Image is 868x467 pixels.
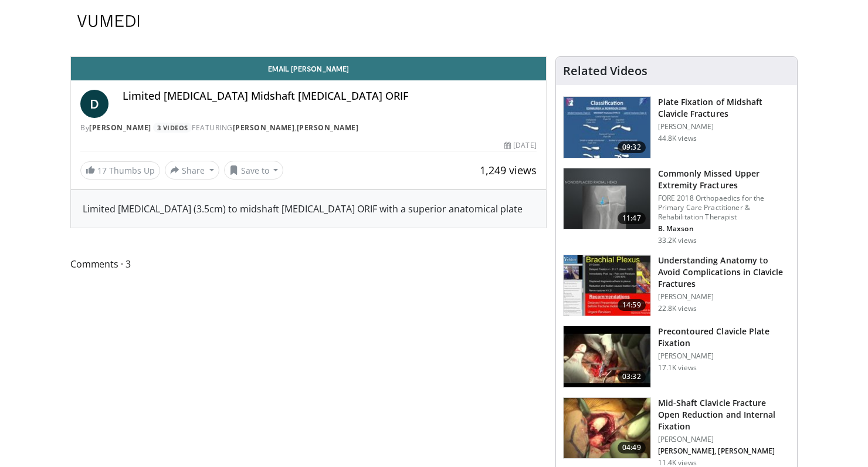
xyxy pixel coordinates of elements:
h3: Plate Fixation of Midshaft Clavicle Fractures [658,96,790,120]
a: [PERSON_NAME] [233,123,295,133]
p: 22.8K views [658,304,697,313]
span: 17 [97,165,107,176]
img: VuMedi Logo [77,15,140,27]
p: [PERSON_NAME] [658,122,790,131]
span: 04:49 [618,442,646,454]
p: Eric Baranek [658,446,790,456]
p: 17.1K views [658,363,697,373]
p: Benjamin Maxson [658,224,790,233]
p: FORE 2018 Orthopaedics for the Primary Care Practitioner & Rehabilitation Therapist [658,194,790,222]
a: 11:47 Commonly Missed Upper Extremity Fractures FORE 2018 Orthopaedics for the Primary Care Pract... [563,168,790,245]
p: [PERSON_NAME] [658,435,790,444]
h4: Related Videos [563,64,647,78]
img: Clavicle_Fx_ORIF_FINAL-H.264_for_You_Tube_SD_480x360__100006823_3.jpg.150x105_q85_crop-smart_upsc... [564,97,650,158]
img: DAC6PvgZ22mCeOyX4xMDoxOmdtO40mAx.150x105_q85_crop-smart_upscale.jpg [564,255,650,316]
a: 14:59 Understanding Anatomy to Avoid Complications in Clavicle Fractures [PERSON_NAME] 22.8K views [563,255,790,317]
span: 11:47 [618,212,646,224]
a: Email [PERSON_NAME] [71,57,546,80]
div: [DATE] [504,140,536,151]
span: 09:32 [618,141,646,153]
span: 03:32 [618,371,646,383]
p: 44.8K views [658,134,697,143]
span: 1,249 views [480,163,537,177]
h3: Understanding Anatomy to Avoid Complications in Clavicle Fractures [658,255,790,290]
a: 09:32 Plate Fixation of Midshaft Clavicle Fractures [PERSON_NAME] 44.8K views [563,96,790,158]
a: 03:32 Precontoured Clavicle Plate Fixation [PERSON_NAME] 17.1K views [563,326,790,388]
a: [PERSON_NAME] [89,123,151,133]
span: Comments 3 [70,256,547,272]
a: 17 Thumbs Up [80,161,160,180]
a: D [80,90,108,118]
p: 33.2K views [658,236,697,245]
button: Save to [224,161,284,180]
p: [PERSON_NAME] [658,292,790,302]
div: Limited [MEDICAL_DATA] (3.5cm) to midshaft [MEDICAL_DATA] ORIF with a superior anatomical plate [83,202,534,216]
p: [PERSON_NAME] [658,351,790,361]
img: b2c65235-e098-4cd2-ab0f-914df5e3e270.150x105_q85_crop-smart_upscale.jpg [564,168,650,229]
a: 3 Videos [153,123,192,133]
h3: Commonly Missed Upper Extremity Fractures [658,168,790,191]
a: [PERSON_NAME] [297,123,359,133]
h3: Precontoured Clavicle Plate Fixation [658,326,790,349]
h4: Limited [MEDICAL_DATA] Midshaft [MEDICAL_DATA] ORIF [123,90,537,103]
img: d6e53f0e-22c7-400f-a4c1-a1c7fa117a21.150x105_q85_crop-smart_upscale.jpg [564,398,650,459]
h3: Mid-Shaft Clavicle Fracture Open Reduction and Internal Fixation [658,397,790,432]
div: By FEATURING , [80,123,537,133]
span: 14:59 [618,299,646,311]
button: Share [165,161,219,180]
img: Picture_1_50_2.png.150x105_q85_crop-smart_upscale.jpg [564,326,650,387]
